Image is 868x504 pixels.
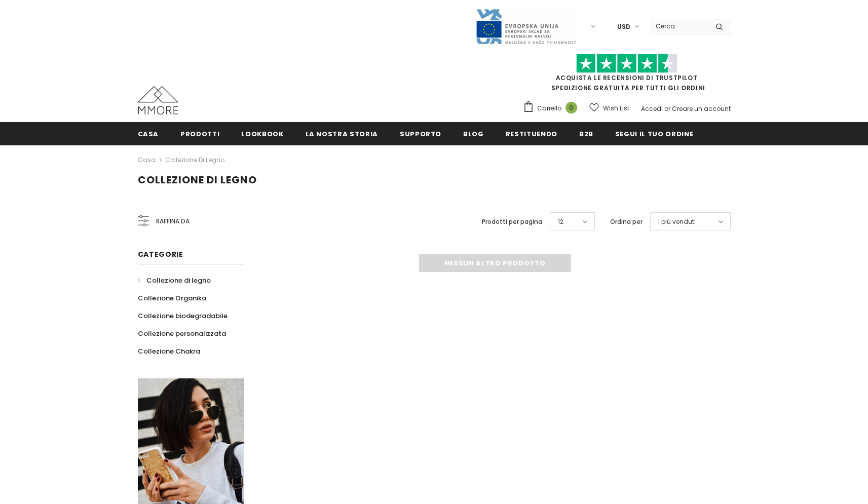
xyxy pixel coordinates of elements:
a: Segui il tuo ordine [615,122,693,145]
span: Carrello [537,103,561,113]
label: Prodotti per pagina [482,217,542,227]
a: Blog [463,122,484,145]
span: Prodotti [180,129,219,139]
span: Collezione personalizzata [138,329,226,338]
a: Carrello 0 [523,101,582,116]
span: 12 [558,217,563,227]
span: Collezione Chakra [138,346,200,356]
a: Wish List [589,99,629,117]
span: Collezione di legno [138,173,257,187]
a: Collezione biodegradabile [138,307,228,325]
span: Raffina da [156,216,190,227]
a: Creare un account [672,104,731,113]
a: Restituendo [506,122,557,145]
a: Collezione di legno [138,272,211,289]
span: I più venduti [658,217,696,227]
img: Fidati di Pilot Stars [576,54,677,73]
a: Accedi [641,104,663,113]
a: La nostra storia [306,122,378,145]
a: Collezione Chakra [138,342,200,360]
span: Collezione Organika [138,293,206,303]
span: Collezione di legno [146,276,211,285]
a: Casa [138,122,159,145]
a: Prodotti [180,122,219,145]
span: Lookbook [241,129,283,139]
span: B2B [579,129,593,139]
span: La nostra storia [306,129,378,139]
a: Javni Razpis [475,22,577,30]
span: Categorie [138,249,183,259]
span: 0 [565,102,577,113]
span: Casa [138,129,159,139]
span: Segui il tuo ordine [615,129,693,139]
span: Wish List [603,103,629,113]
a: Casa [138,154,156,166]
span: Restituendo [506,129,557,139]
span: USD [617,22,630,32]
a: Lookbook [241,122,283,145]
a: supporto [400,122,441,145]
a: Acquista le recensioni di TrustPilot [556,73,698,82]
span: Blog [463,129,484,139]
label: Ordina per [610,217,643,227]
span: supporto [400,129,441,139]
span: Collezione biodegradabile [138,311,228,321]
img: Casi MMORE [138,86,178,114]
a: Collezione personalizzata [138,325,226,342]
span: SPEDIZIONE GRATUITA PER TUTTI GLI ORDINI [523,58,731,92]
a: B2B [579,122,593,145]
input: Search Site [650,19,708,33]
img: Javni Razpis [475,8,577,45]
span: or [664,104,670,113]
a: Collezione di legno [165,156,224,164]
a: Collezione Organika [138,289,206,307]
